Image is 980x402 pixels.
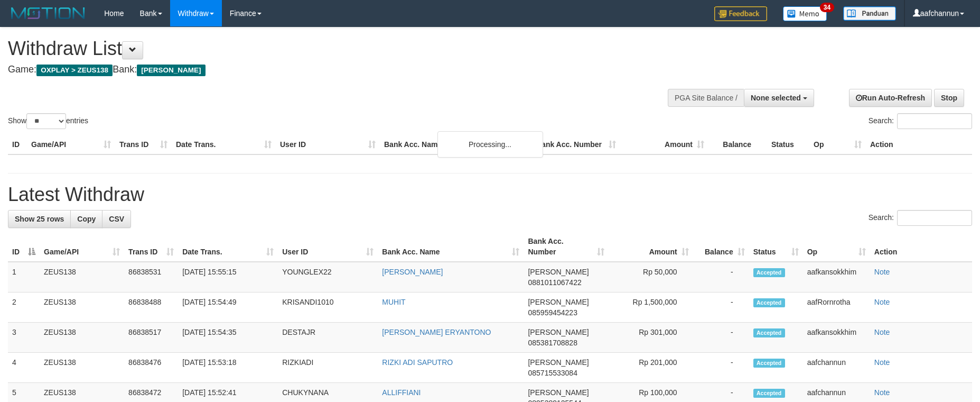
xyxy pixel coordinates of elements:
td: Rp 301,000 [609,323,693,353]
th: Trans ID [115,135,172,154]
td: ZEUS138 [40,323,124,353]
td: 86838517 [124,323,178,353]
a: [PERSON_NAME] ERYANTONO [382,328,491,336]
button: None selected [744,89,814,107]
a: RIZKI ADI SAPUTRO [382,358,453,367]
th: Game/API [27,135,115,154]
a: Note [874,298,890,306]
div: PGA Site Balance / [668,89,744,107]
a: Note [874,358,890,367]
span: Show 25 rows [15,215,64,223]
a: Show 25 rows [8,210,71,228]
td: 86838476 [124,353,178,383]
td: 3 [8,323,40,353]
td: ZEUS138 [40,293,124,323]
td: aafkansokkhim [803,262,870,293]
td: Rp 50,000 [609,262,693,293]
span: [PERSON_NAME] [528,298,589,306]
td: [DATE] 15:54:49 [178,293,278,323]
span: Accepted [753,389,785,398]
span: [PERSON_NAME] [528,268,589,276]
span: [PERSON_NAME] [528,388,589,397]
td: [DATE] 15:54:35 [178,323,278,353]
select: Showentries [26,113,66,129]
span: Copy 0881011067422 to clipboard [528,278,581,287]
td: Rp 1,500,000 [609,293,693,323]
a: [PERSON_NAME] [382,268,443,276]
th: Bank Acc. Name: activate to sort column ascending [378,232,524,262]
th: Op: activate to sort column ascending [803,232,870,262]
td: - [693,293,749,323]
span: 34 [820,3,834,12]
div: Processing... [437,131,543,158]
span: Copy 085381708828 to clipboard [528,339,577,347]
th: Date Trans.: activate to sort column ascending [178,232,278,262]
a: MUHIT [382,298,405,306]
a: Note [874,328,890,336]
td: aafchannun [803,353,870,383]
a: ALLIFFIANI [382,388,421,397]
td: aafRornrotha [803,293,870,323]
th: Status: activate to sort column ascending [749,232,803,262]
td: aafkansokkhim [803,323,870,353]
th: Game/API: activate to sort column ascending [40,232,124,262]
td: KRISANDI1010 [278,293,378,323]
input: Search: [897,113,972,129]
span: [PERSON_NAME] [137,65,205,76]
input: Search: [897,210,972,226]
span: Copy [77,215,96,223]
h4: Game: Bank: [8,65,643,75]
td: [DATE] 15:55:15 [178,262,278,293]
span: Copy 085959454223 to clipboard [528,308,577,317]
a: Copy [70,210,102,228]
a: Note [874,268,890,276]
span: None selected [751,94,801,102]
td: 1 [8,262,40,293]
th: Balance: activate to sort column ascending [693,232,749,262]
th: Bank Acc. Number: activate to sort column ascending [524,232,608,262]
th: Balance [708,135,767,154]
td: - [693,353,749,383]
th: Action [866,135,972,154]
th: Trans ID: activate to sort column ascending [124,232,178,262]
th: User ID [276,135,380,154]
th: Bank Acc. Number [532,135,620,154]
span: CSV [109,215,124,223]
span: [PERSON_NAME] [528,358,589,367]
td: 86838531 [124,262,178,293]
a: Note [874,388,890,397]
label: Search: [869,113,972,129]
a: CSV [102,210,131,228]
h1: Withdraw List [8,38,643,59]
a: Run Auto-Refresh [849,89,932,107]
label: Search: [869,210,972,226]
span: Accepted [753,328,785,337]
th: User ID: activate to sort column ascending [278,232,378,262]
img: panduan.png [843,6,896,21]
td: RIZKIADI [278,353,378,383]
td: ZEUS138 [40,353,124,383]
span: Copy 085715533084 to clipboard [528,369,577,377]
td: 4 [8,353,40,383]
h1: Latest Withdraw [8,184,972,205]
td: Rp 201,000 [609,353,693,383]
td: DESTAJR [278,323,378,353]
th: Op [809,135,866,154]
td: YOUNGLEX22 [278,262,378,293]
td: - [693,262,749,293]
td: 2 [8,293,40,323]
span: Accepted [753,359,785,368]
a: Stop [934,89,964,107]
span: OXPLAY > ZEUS138 [36,65,113,76]
th: ID: activate to sort column descending [8,232,40,262]
th: ID [8,135,27,154]
th: Date Trans. [172,135,276,154]
label: Show entries [8,113,88,129]
th: Amount: activate to sort column ascending [609,232,693,262]
span: [PERSON_NAME] [528,328,589,336]
td: 86838488 [124,293,178,323]
td: - [693,323,749,353]
span: Accepted [753,268,785,277]
th: Bank Acc. Name [380,135,532,154]
img: MOTION_logo.png [8,5,88,21]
